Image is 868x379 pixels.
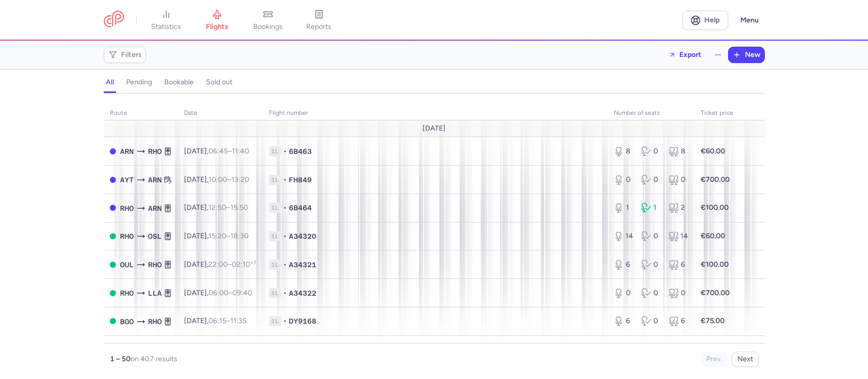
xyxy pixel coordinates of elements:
[682,11,728,30] a: Help
[231,175,249,184] time: 13:20
[283,146,287,156] span: •
[232,260,256,269] time: 02:10
[208,147,228,155] time: 06:45
[269,316,281,326] span: 1L
[184,289,252,297] span: [DATE],
[208,289,228,297] time: 06:00
[289,316,316,326] span: DY9168
[608,106,695,121] th: number of seats
[423,124,445,133] span: [DATE]
[120,259,134,270] span: OUL
[151,22,181,31] span: statistics
[104,47,145,62] button: Filters
[148,203,162,214] span: ARN
[289,203,312,213] span: 6B464
[669,175,688,185] div: 0
[232,289,252,297] time: 09:40
[250,259,256,266] sup: +1
[184,175,249,184] span: [DATE],
[695,106,739,121] th: Ticket price
[669,203,688,213] div: 2
[669,288,688,298] div: 0
[701,175,730,184] strong: €700.00
[208,232,249,240] span: –
[669,260,688,270] div: 6
[230,203,248,212] time: 15:50
[641,288,661,298] div: 0
[269,203,281,213] span: 1L
[148,231,162,242] span: OSL
[184,147,249,155] span: [DATE],
[120,231,134,242] span: RHO
[208,147,249,155] span: –
[662,47,708,63] button: Export
[729,47,764,62] button: New
[208,317,226,325] time: 06:15
[283,316,287,326] span: •
[283,231,287,241] span: •
[208,203,248,212] span: –
[283,260,287,270] span: •
[184,232,249,240] span: [DATE],
[283,203,287,213] span: •
[184,260,256,269] span: [DATE],
[734,11,765,30] button: Menu
[306,22,332,31] span: reports
[641,231,661,241] div: 0
[641,203,661,213] div: 1
[106,78,114,87] h4: all
[614,146,633,156] div: 8
[208,260,256,269] span: –
[701,289,730,297] strong: €700.00
[208,203,226,212] time: 12:50
[148,288,162,299] span: LLA
[120,174,134,185] span: AYT
[148,146,162,157] span: RHO
[269,146,281,156] span: 1L
[230,232,249,240] time: 18:30
[641,260,661,270] div: 0
[289,260,316,270] span: A34321
[745,51,760,59] span: New
[184,317,247,325] span: [DATE],
[178,106,263,121] th: date
[283,175,287,185] span: •
[614,203,633,213] div: 1
[704,16,720,24] span: Help
[208,175,249,184] span: –
[104,11,124,29] a: CitizenPlane red outlined logo
[184,203,248,212] span: [DATE],
[641,146,661,156] div: 0
[669,231,688,241] div: 14
[614,316,633,326] div: 6
[208,317,247,325] span: –
[263,106,608,121] th: Flight number
[289,146,312,156] span: 6B463
[614,288,633,298] div: 0
[148,174,162,185] span: ARN
[701,203,729,212] strong: €100.00
[208,260,228,269] time: 22:00
[701,317,725,325] strong: €75.00
[120,203,134,214] span: RHO
[641,175,661,185] div: 0
[120,146,134,157] span: ARN
[679,51,701,58] span: Export
[141,9,192,31] a: statistics
[614,231,633,241] div: 14
[243,9,293,31] a: bookings
[269,288,281,298] span: 1L
[269,260,281,270] span: 1L
[289,288,316,298] span: A34322
[269,175,281,185] span: 1L
[614,175,633,185] div: 0
[701,232,725,240] strong: €60.00
[126,78,152,87] h4: pending
[614,260,633,270] div: 6
[104,106,178,121] th: route
[208,289,252,297] span: –
[701,260,729,269] strong: €100.00
[164,78,194,87] h4: bookable
[121,51,142,59] span: Filters
[120,288,134,299] span: RHO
